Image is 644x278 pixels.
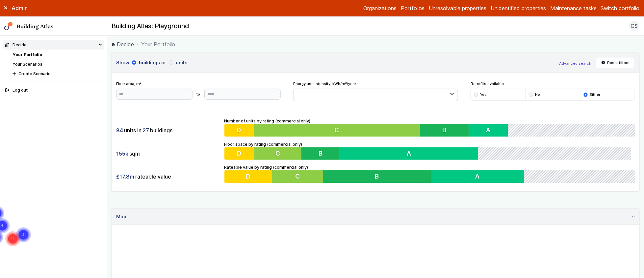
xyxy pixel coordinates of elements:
[334,126,339,134] span: C
[116,150,128,157] span: 155k
[13,62,42,67] a: Your Scenarios
[323,170,431,183] button: B
[116,147,220,160] div: sqm
[224,164,635,183] div: Rateable value by rating (commercial only)
[559,61,592,66] button: Advanced search
[276,149,280,157] span: C
[293,81,458,101] div: Energy use intensity, kWh/m²/year
[341,147,481,160] button: A
[112,22,189,31] h2: Building Atlas: Playground
[5,42,27,48] div: Decide
[3,86,104,95] button: Log out
[3,40,104,50] summary: Decide
[629,21,640,31] button: CS
[596,57,635,68] button: Reset filters
[142,127,149,134] span: 27
[491,4,546,12] a: Unidentified properties
[254,124,420,137] button: C
[116,59,555,66] h3: Show
[237,149,242,157] span: D
[409,149,413,157] span: A
[429,4,487,12] a: Unresolvable properties
[431,170,524,183] button: A
[631,22,638,30] span: CS
[116,81,281,99] div: Floor area, m²
[112,209,639,225] summary: Map
[363,4,397,12] a: Organizations
[224,124,254,137] button: D
[375,173,379,181] span: B
[401,4,425,12] a: Portfolios
[116,89,281,100] form: to
[13,52,42,57] a: Your Portfolio
[116,124,220,137] div: units in buildings
[254,147,302,160] button: C
[116,173,134,180] span: £17.8m
[486,126,491,134] span: A
[471,81,635,86] span: Retrofits available
[224,147,254,160] button: D
[112,40,134,48] a: Decide
[302,147,341,160] button: B
[4,22,13,31] img: main-0bbd2752.svg
[272,170,323,183] button: C
[295,173,300,181] span: C
[141,40,175,48] span: Your Portfolio
[11,69,104,78] button: Create Scenario
[224,118,635,137] div: Number of units by rating (commercial only)
[246,173,250,181] span: D
[237,126,241,134] span: D
[476,173,480,181] span: A
[224,141,635,160] div: Floor space by rating (commercial only)
[116,127,123,134] span: 84
[550,4,597,12] a: Maintenance tasks
[116,170,220,183] div: rateable value
[420,124,469,137] button: B
[443,126,447,134] span: B
[601,4,640,12] button: Switch portfolio
[469,124,508,137] button: A
[224,170,272,183] button: D
[319,149,323,157] span: B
